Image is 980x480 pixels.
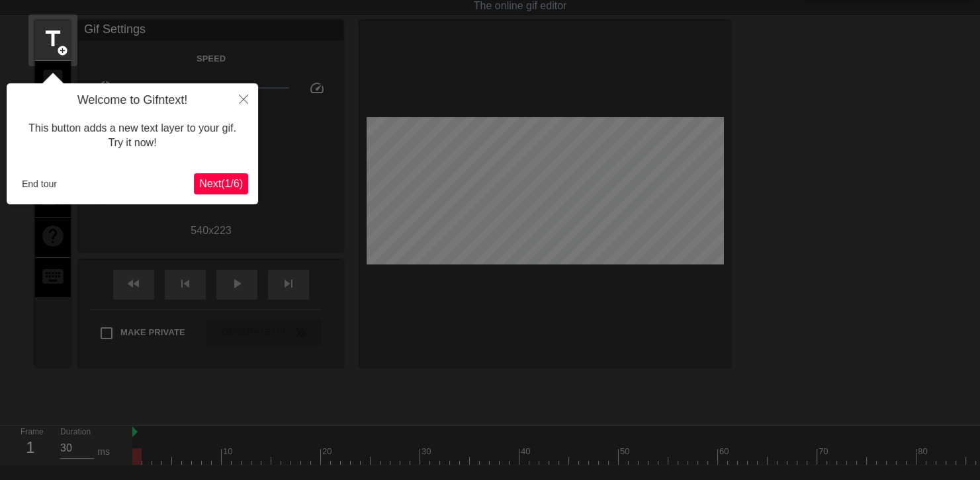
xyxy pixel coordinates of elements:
h4: Welcome to Gifntext! [17,93,248,108]
button: Close [229,83,258,114]
button: End tour [17,174,62,194]
span: Next ( 1 / 6 ) [199,178,243,189]
div: This button adds a new text layer to your gif. Try it now! [17,108,248,164]
button: Next [194,173,248,194]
